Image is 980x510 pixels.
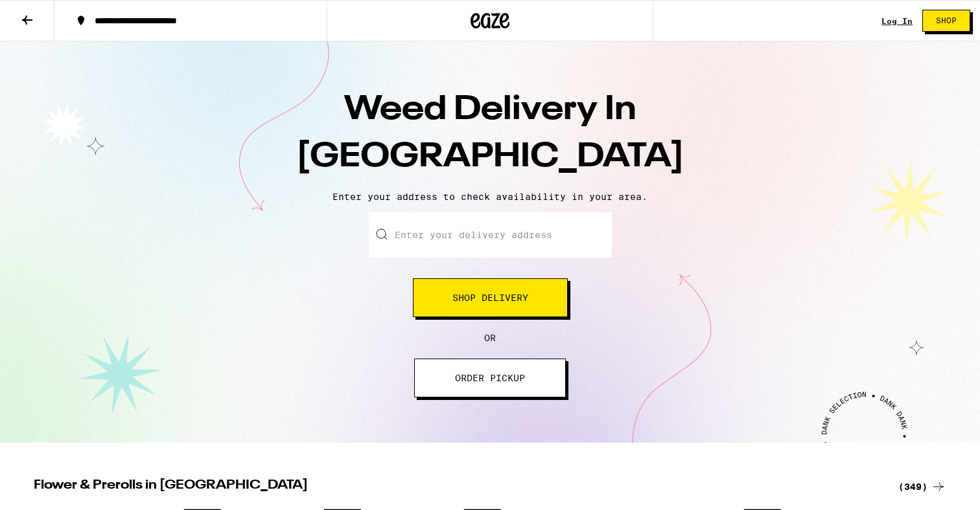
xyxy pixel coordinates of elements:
[452,293,528,302] span: Shop Delivery
[898,479,946,494] a: (349)
[414,359,566,397] button: ORDER PICKUP
[263,87,717,181] h1: Weed Delivery In
[413,278,568,317] button: Shop Delivery
[369,212,612,258] input: Enter your delivery address
[296,140,684,174] span: [GEOGRAPHIC_DATA]
[913,10,980,32] a: Shop
[34,479,883,494] h2: Flower & Prerolls in [GEOGRAPHIC_DATA]
[922,10,970,32] button: Shop
[455,373,525,382] span: ORDER PICKUP
[881,17,913,25] a: Log In
[936,17,957,25] span: Shop
[484,333,496,343] span: OR
[13,192,967,202] p: Enter your address to check availability in your area.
